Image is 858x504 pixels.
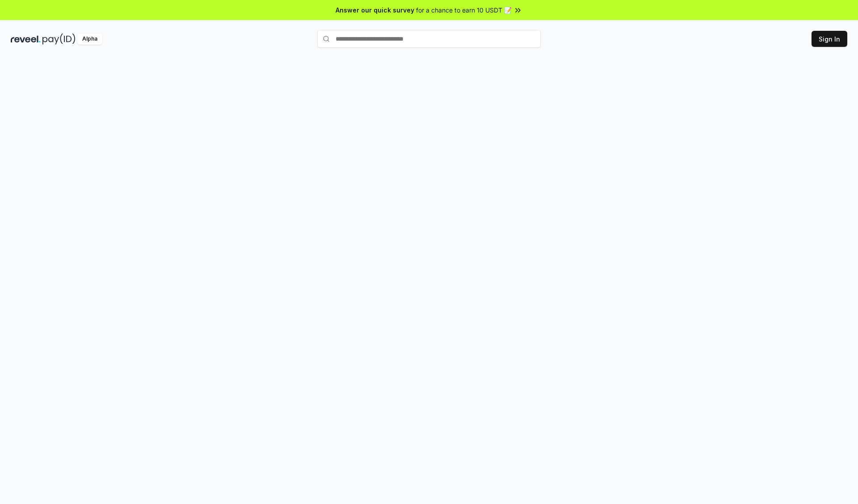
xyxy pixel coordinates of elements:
span: Answer our quick survey [336,5,414,15]
span: for a chance to earn 10 USDT 📝 [416,5,512,15]
img: reveel_dark [11,33,41,45]
div: Alpha [77,33,102,45]
img: pay_id [42,33,76,45]
button: Sign In [812,31,847,47]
